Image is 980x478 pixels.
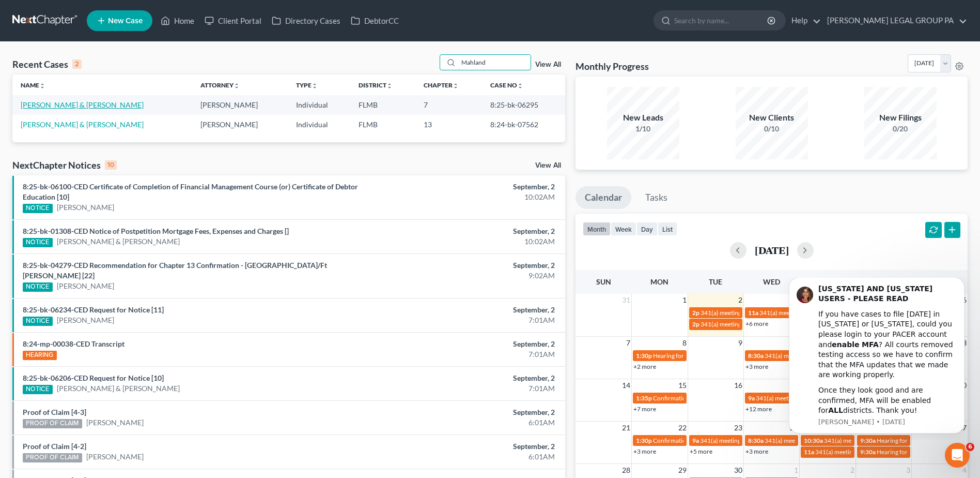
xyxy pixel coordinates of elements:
button: list [658,222,677,236]
a: [PERSON_NAME] & [PERSON_NAME] [21,120,144,129]
span: 8 [681,337,688,349]
span: Confirmation hearing for [PERSON_NAME] & [PERSON_NAME] [653,437,825,444]
span: 15 [677,379,688,392]
i: unfold_more [234,83,240,89]
div: September, 2 [384,226,555,236]
span: 341(a) meeting for [PERSON_NAME] [824,437,924,444]
div: 7:01AM [384,349,555,360]
span: Sat [933,277,946,286]
button: week [611,222,636,236]
div: September, 2 [384,305,555,315]
div: 9:02AM [384,271,555,281]
div: September, 2 [384,407,555,417]
div: PROOF OF CLAIM [23,419,82,428]
a: Districtunfold_more [359,81,393,89]
div: 6:01AM [384,452,555,462]
td: [PERSON_NAME] [192,115,287,134]
td: Individual [288,95,350,114]
div: NextChapter Notices [12,159,117,171]
a: Proof of Claim [4-3] [23,408,86,416]
i: unfold_more [517,83,523,89]
span: 341(a) meeting for [PERSON_NAME] & [PERSON_NAME] [701,320,855,328]
span: 11a [804,448,814,456]
span: 8:30a [748,437,764,444]
span: 21 [621,422,631,434]
span: 30 [733,464,743,476]
a: +3 more [745,363,768,370]
div: New Filings [864,112,937,124]
img: Profile image for Katie [23,9,40,25]
a: Typeunfold_more [296,81,318,89]
span: 9 [737,337,743,349]
span: Hearing for [PERSON_NAME] [653,352,734,360]
div: NOTICE [23,385,53,394]
div: New Leads [607,112,679,124]
td: [PERSON_NAME] [192,95,287,114]
span: Mon [650,277,668,286]
span: 2 [849,464,855,476]
span: 341(a) meeting for [PERSON_NAME] [765,352,864,360]
iframe: Intercom live chat [945,443,970,468]
span: 14 [621,379,631,392]
div: NOTICE [23,204,53,213]
span: 341(a) meeting for [PERSON_NAME] & [PERSON_NAME] [756,394,910,402]
a: Calendar [575,186,631,209]
span: 2p [692,309,699,317]
div: NOTICE [23,282,53,292]
span: New Case [108,17,143,25]
b: [US_STATE] AND [US_STATE] USERS - PLEASE READ [45,7,159,25]
span: 10:30a [804,437,823,444]
h3: Monthly Progress [575,60,649,72]
a: 8:25-bk-01308-CED Notice of Postpetition Mortgage Fees, Expenses and Charges [] [23,227,289,235]
a: 8:25-bk-06100-CED Certificate of Completion of Financial Management Course (or) Certificate of De... [23,182,358,201]
span: Wed [763,277,780,286]
b: ALL [55,128,70,137]
a: [PERSON_NAME] [57,281,114,291]
p: Message from Katie, sent 4w ago [45,140,183,149]
span: 1:35p [636,394,652,402]
div: September, 2 [384,441,555,452]
a: [PERSON_NAME] & [PERSON_NAME] [57,383,180,394]
a: Client Portal [199,11,267,30]
div: September, 2 [384,373,555,383]
span: 9:30a [860,448,876,456]
input: Search by name... [458,55,531,70]
div: HEARING [23,351,57,360]
a: +3 more [633,447,656,455]
input: Search by name... [674,11,769,30]
span: 1 [793,464,799,476]
a: [PERSON_NAME] [86,417,144,428]
span: 341(a) meeting for [PERSON_NAME] & [PERSON_NAME] [759,309,914,317]
i: unfold_more [386,83,393,89]
div: 7:01AM [384,315,555,325]
div: 10:02AM [384,236,555,247]
div: 1/10 [607,124,679,134]
div: September, 2 [384,339,555,349]
a: 8:25-bk-04279-CED Recommendation for Chapter 13 Confirmation - [GEOGRAPHIC_DATA]/Ft [PERSON_NAME]... [23,261,327,280]
td: 8:24-bk-07562 [482,115,565,134]
a: Attorneyunfold_more [200,81,240,89]
a: [PERSON_NAME] LEGAL GROUP PA [822,11,967,30]
span: 23 [733,422,743,434]
span: 1:30p [636,437,652,444]
span: 7 [625,337,631,349]
span: Fri [878,277,889,286]
span: 341(a) meeting for [PERSON_NAME] [765,437,864,444]
a: [PERSON_NAME] [86,452,144,462]
h2: [DATE] [755,245,789,256]
a: Chapterunfold_more [424,81,459,89]
iframe: Intercom notifications message [773,278,980,440]
a: +2 more [633,363,656,370]
a: [PERSON_NAME] & [PERSON_NAME] [21,100,144,109]
a: +7 more [633,405,656,413]
div: 10 [105,160,117,170]
span: 11a [748,309,758,317]
a: 8:25-bk-06206-CED Request for Notice [10] [23,374,164,382]
span: Tue [709,277,722,286]
span: 2p [692,320,699,328]
span: 28 [621,464,631,476]
span: 16 [733,379,743,392]
a: [PERSON_NAME] [57,202,114,213]
a: +12 more [745,405,772,413]
span: 341(a) meeting for [PERSON_NAME] & [PERSON_NAME] [701,309,855,317]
